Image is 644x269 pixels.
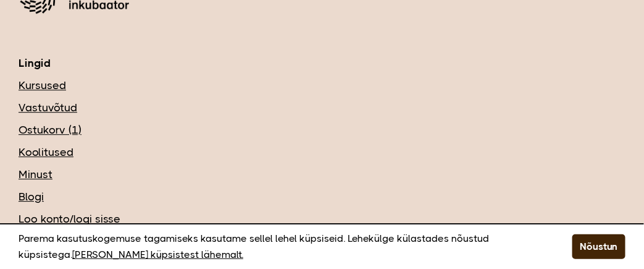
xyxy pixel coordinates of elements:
[19,166,625,182] a: Minust
[19,77,625,93] a: Kursused
[19,100,625,116] a: Vastuvõtud
[19,122,625,138] a: Ostukorv (1)
[19,231,542,263] p: Parema kasutuskogemuse tagamiseks kasutame sellel lehel küpsiseid. Lehekülge külastades nõustud k...
[19,144,625,160] a: Koolitused
[19,55,625,71] h3: Lingid
[19,189,625,205] a: Blogi
[19,211,625,227] a: Loo konto/logi sisse
[572,234,625,259] button: Nõustun
[72,247,243,263] a: [PERSON_NAME] küpsistest lähemalt.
